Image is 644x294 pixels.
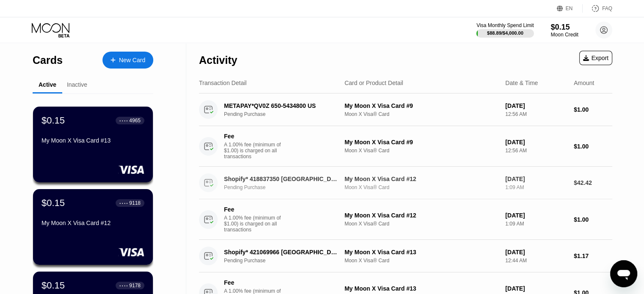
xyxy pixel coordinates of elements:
div: Inactive [67,81,87,88]
div: 12:56 AM [505,148,567,154]
div: 12:44 AM [505,258,567,264]
div: $0.15 [41,198,65,209]
div: FAQ [583,4,612,13]
div: Active [39,81,56,88]
div: ● ● ● ● [119,284,128,287]
div: My Moon X Visa Card #9 [345,139,499,146]
div: FeeA 1.00% fee (minimum of $1.00) is charged on all transactionsMy Moon X Visa Card #9Moon X Visa... [199,126,612,167]
div: $42.42 [574,179,612,186]
div: Transaction Detail [199,80,246,86]
div: Amount [574,80,594,86]
div: $0.15 [551,23,578,32]
div: Shopify* 421069966 [GEOGRAPHIC_DATA] IEPending PurchaseMy Moon X Visa Card #13Moon X Visa® Card[D... [199,240,612,272]
div: New Card [102,52,153,69]
div: My Moon X Visa Card #12 [345,212,499,219]
div: My Moon X Visa Card #12 [345,176,499,182]
div: Pending Purchase [224,111,349,117]
div: Activity [199,54,237,66]
div: $88.89 / $4,000.00 [487,30,523,36]
div: Fee [224,133,283,140]
div: Export [583,55,608,61]
div: 4965 [129,118,141,124]
div: Fee [224,279,283,286]
div: FAQ [602,5,612,11]
div: Visa Monthly Spend Limit$88.89/$4,000.00 [476,22,533,38]
iframe: Bouton de lancement de la fenêtre de messagerie [610,260,637,287]
div: ● ● ● ● [119,202,128,204]
div: New Card [119,57,145,64]
div: Fee [224,206,283,213]
div: Visa Monthly Spend Limit [476,22,533,28]
div: A 1.00% fee (minimum of $1.00) is charged on all transactions [224,215,287,233]
div: Pending Purchase [224,184,349,190]
div: $1.17 [574,253,612,259]
div: $0.15● ● ● ●9118My Moon X Visa Card #12 [33,189,153,265]
div: 9118 [129,200,141,206]
div: My Moon X Visa Card #13 [41,137,144,144]
div: Export [579,51,612,65]
div: METAPAY*QV0Z 650-5434800 US [224,102,340,109]
div: ● ● ● ● [119,119,128,122]
div: [DATE] [505,139,567,146]
div: $1.00 [574,143,612,150]
div: $1.00 [574,216,612,223]
div: $0.15● ● ● ●4965My Moon X Visa Card #13 [33,107,153,182]
div: $0.15 [41,280,65,291]
div: Shopify* 418837350 [GEOGRAPHIC_DATA] IE [224,176,340,182]
div: [DATE] [505,212,567,219]
div: My Moon X Visa Card #13 [345,249,499,256]
div: FeeA 1.00% fee (minimum of $1.00) is charged on all transactionsMy Moon X Visa Card #12Moon X Vis... [199,199,612,240]
div: 1:09 AM [505,184,567,190]
div: Moon Credit [551,32,578,38]
div: [DATE] [505,176,567,182]
div: A 1.00% fee (minimum of $1.00) is charged on all transactions [224,142,287,159]
div: Card or Product Detail [345,80,404,86]
div: My Moon X Visa Card #13 [345,285,499,292]
div: METAPAY*QV0Z 650-5434800 USPending PurchaseMy Moon X Visa Card #9Moon X Visa® Card[DATE]12:56 AM$... [199,93,612,126]
div: Pending Purchase [224,258,349,264]
div: Shopify* 418837350 [GEOGRAPHIC_DATA] IEPending PurchaseMy Moon X Visa Card #12Moon X Visa® Card[D... [199,167,612,199]
div: EN [566,5,573,11]
div: Moon X Visa® Card [345,258,499,264]
div: $0.15 [41,115,65,126]
div: Moon X Visa® Card [345,221,499,227]
div: $0.15Moon Credit [551,23,578,38]
div: Moon X Visa® Card [345,184,499,190]
div: 12:56 AM [505,111,567,117]
div: Moon X Visa® Card [345,148,499,154]
div: EN [557,4,583,13]
div: 1:09 AM [505,221,567,227]
div: [DATE] [505,102,567,109]
div: Shopify* 421069966 [GEOGRAPHIC_DATA] IE [224,249,340,256]
div: Date & Time [505,80,538,86]
div: [DATE] [505,285,567,292]
div: $1.00 [574,106,612,113]
div: My Moon X Visa Card #9 [345,102,499,109]
div: 9178 [129,283,141,289]
div: Cards [33,54,63,66]
div: [DATE] [505,249,567,256]
div: My Moon X Visa Card #12 [41,220,144,226]
div: Moon X Visa® Card [345,111,499,117]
